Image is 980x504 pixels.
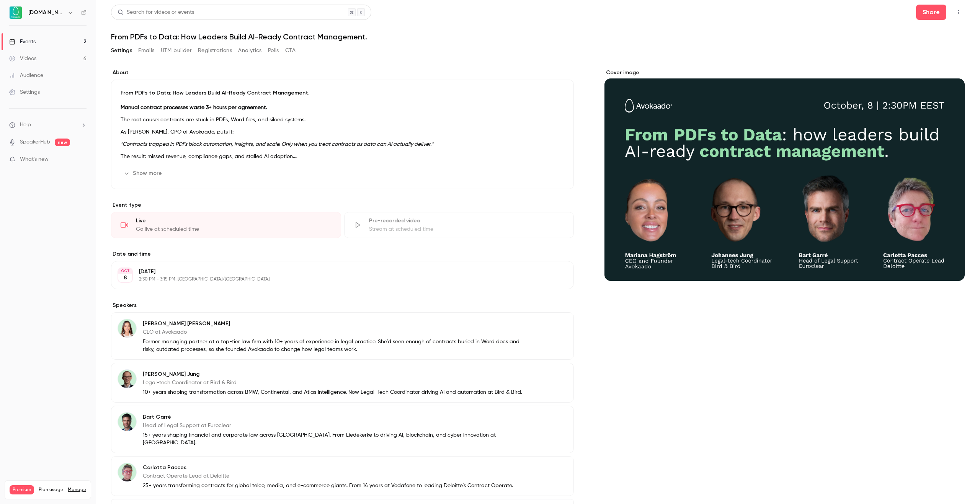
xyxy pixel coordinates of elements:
h1: From PDFs to Data: How Leaders Build AI-Ready Contract Management. [111,32,965,41]
div: Events [9,38,36,46]
p: Former managing partner at a top-tier law firm with 10+ years of experience in legal practice. Sh... [143,338,524,353]
div: Videos [9,55,36,62]
button: Show more [121,167,167,179]
img: Carlotta Pacces [118,463,136,481]
button: Settings [111,44,132,57]
p: 2:30 PM - 3:15 PM, [GEOGRAPHIC_DATA]/[GEOGRAPHIC_DATA] [139,276,533,282]
img: Bart Garré [118,413,136,431]
span: What's new [20,155,49,163]
button: Analytics [238,44,262,57]
div: OCT [118,268,132,274]
div: Carlotta PaccesCarlotta PaccesContract Operate Lead at Deloitte25+ years transforming contracts f... [111,456,574,496]
p: Event type [111,201,574,209]
p: [PERSON_NAME] Jung [143,370,522,378]
span: new [55,139,70,146]
a: Manage [68,487,86,493]
li: help-dropdown-opener [9,121,87,129]
label: Cover image [604,69,965,77]
div: Go live at scheduled time [136,225,332,233]
div: Mariana Hagström[PERSON_NAME] [PERSON_NAME]CEO at AvokaadoFormer managing partner at a top-tier l... [111,312,574,360]
strong: Manual contract processes waste 3+ hours per agreement. [121,105,267,110]
p: [DATE] [139,268,533,276]
button: Registrations [198,44,232,57]
div: Search for videos or events [118,8,194,16]
div: Audience [9,72,43,79]
p: CEO at Avokaado [143,328,524,336]
h6: [DOMAIN_NAME] [28,9,64,16]
div: LiveGo live at scheduled time [111,212,341,238]
label: Date and time [111,250,574,258]
div: Stream at scheduled time [369,225,565,233]
button: Share [916,5,946,20]
iframe: Noticeable Trigger [77,156,87,163]
p: Contract Operate Lead at Deloitte [143,472,513,480]
em: “Contracts trapped in PDFs block automation, insights, and scale. Only when you treat contracts a... [121,142,434,147]
div: Pre-recorded videoStream at scheduled time [344,212,574,238]
p: [PERSON_NAME] [PERSON_NAME] [143,320,524,328]
p: Head of Legal Support at Euroclear [143,422,524,429]
img: Mariana Hagström [118,319,136,338]
div: Johannes Jung[PERSON_NAME] JungLegal-tech Coordinator at Bird & Bird10+ years shaping transformat... [111,363,574,403]
p: Bart Garré [143,413,524,421]
img: Johannes Jung [118,370,136,388]
p: 8 [124,274,127,282]
label: About [111,69,574,77]
p: As [PERSON_NAME], CPO of Avokaado, puts it: [121,127,564,137]
p: Carlotta Pacces [143,464,513,471]
p: The result: missed revenue, compliance gaps, and stalled AI adoption. [121,152,564,161]
div: Settings [9,88,40,96]
p: 25+ years transforming contracts for global telco, media, and e-commerce giants. From 14 years at... [143,482,513,489]
span: Plan usage [39,487,63,493]
button: UTM builder [161,44,192,57]
p: The root cause: contracts are stuck in PDFs, Word files, and siloed systems. [121,115,564,124]
div: Live [136,217,332,225]
img: Avokaado.io [10,7,22,19]
div: Pre-recorded video [369,217,565,225]
button: CTA [285,44,296,57]
button: Emails [138,44,154,57]
button: Polls [268,44,279,57]
p: From PDFs to Data: How Leaders Build AI-Ready Contract Management. [121,89,564,97]
span: Premium [10,485,34,494]
span: Help [20,121,31,129]
p: 15+ years shaping financial and corporate law across [GEOGRAPHIC_DATA]. From Liedekerke to drivin... [143,431,524,447]
div: Bart GarréBart GarréHead of Legal Support at Euroclear15+ years shaping financial and corporate l... [111,406,574,453]
p: Legal-tech Coordinator at Bird & Bird [143,379,522,387]
a: SpeakerHub [20,138,50,146]
p: 10+ years shaping transformation across BMW, Continental, and Atlas Intelligence. Now Legal-Tech ... [143,388,522,396]
label: Speakers [111,302,574,309]
section: Cover image [604,69,965,281]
